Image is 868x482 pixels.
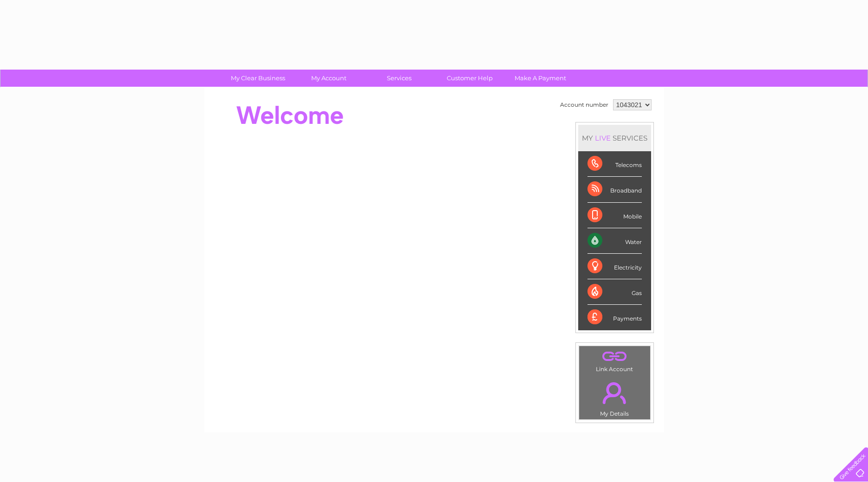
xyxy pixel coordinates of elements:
div: MY SERVICES [578,125,651,151]
div: LIVE [593,134,613,142]
a: Customer Help [431,70,508,87]
div: Broadband [587,177,642,202]
a: . [581,348,648,365]
a: Services [361,70,437,87]
div: Mobile [587,203,642,228]
a: My Account [290,70,367,87]
a: . [581,377,648,409]
div: Payments [587,305,642,330]
a: My Clear Business [220,70,296,87]
td: My Details [579,374,651,420]
div: Telecoms [587,151,642,177]
div: Gas [587,279,642,305]
a: Make A Payment [502,70,579,87]
div: Water [587,228,642,254]
td: Link Account [579,346,651,375]
div: Electricity [587,254,642,279]
td: Account number [558,97,611,113]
